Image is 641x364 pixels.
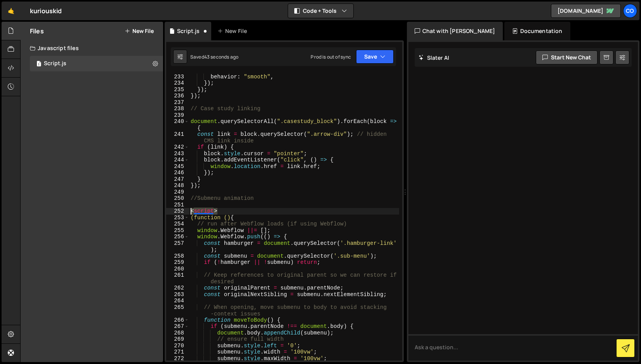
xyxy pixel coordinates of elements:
[166,99,189,106] div: 237
[30,6,62,16] div: kuriouskid
[166,87,189,93] div: 235
[166,202,189,208] div: 251
[190,54,238,60] div: Saved
[166,176,189,183] div: 247
[30,27,44,35] h2: Files
[166,234,189,240] div: 256
[623,4,637,18] a: Co
[166,157,189,163] div: 244
[30,56,163,71] div: 16633/45317.js
[166,323,189,330] div: 267
[166,144,189,151] div: 242
[407,22,503,40] div: Chat with [PERSON_NAME]
[166,112,189,119] div: 239
[2,2,21,20] a: 🤙
[125,28,154,34] button: New File
[166,330,189,336] div: 268
[166,336,189,343] div: 269
[166,240,189,253] div: 257
[166,93,189,99] div: 236
[36,61,41,68] span: 1
[166,182,189,189] div: 248
[166,259,189,266] div: 259
[217,27,250,35] div: New File
[166,291,189,298] div: 263
[311,54,351,60] div: Prod is out of sync
[166,170,189,176] div: 246
[166,343,189,349] div: 270
[536,50,598,64] button: Start new chat
[21,40,163,56] div: Javascript files
[551,4,621,18] a: [DOMAIN_NAME]
[166,285,189,291] div: 262
[204,54,238,60] div: 43 seconds ago
[166,189,189,196] div: 249
[166,355,189,362] div: 272
[356,50,394,64] button: Save
[166,227,189,234] div: 255
[44,60,66,67] div: Script.js
[166,349,189,355] div: 271
[166,304,189,317] div: 265
[166,221,189,227] div: 254
[166,74,189,80] div: 233
[166,131,189,144] div: 241
[166,208,189,215] div: 252
[166,80,189,87] div: 234
[166,272,189,285] div: 261
[504,22,570,40] div: Documentation
[166,151,189,157] div: 243
[166,163,189,170] div: 245
[166,298,189,304] div: 264
[288,4,353,18] button: Code + Tools
[166,118,189,131] div: 240
[166,195,189,202] div: 250
[166,106,189,112] div: 238
[166,266,189,272] div: 260
[166,317,189,324] div: 266
[166,215,189,221] div: 253
[177,27,200,35] div: Script.js
[166,253,189,260] div: 258
[419,54,450,61] h2: Slater AI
